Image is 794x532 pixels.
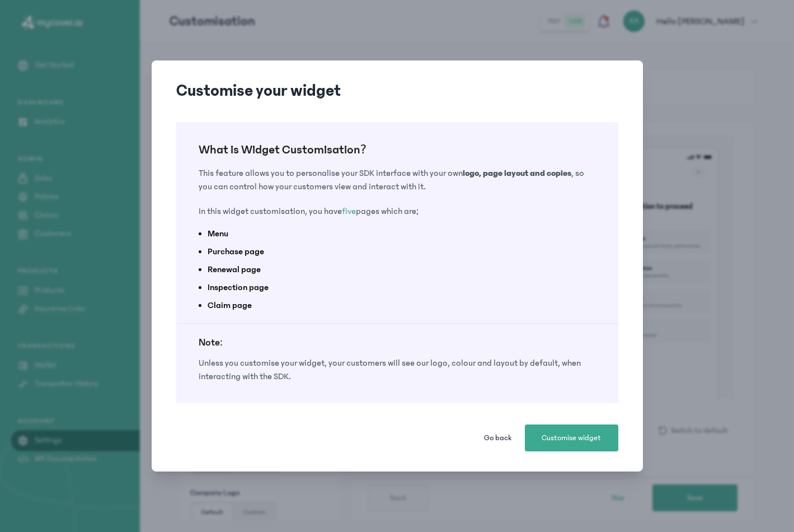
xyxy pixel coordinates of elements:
[199,142,596,158] h2: What is Widget Customisation?
[208,227,587,240] li: Menu
[208,263,587,276] li: Renewal page
[525,424,618,451] button: Customise widget
[176,81,618,101] h3: Customise your widget
[484,432,511,444] span: Go back
[208,281,587,294] li: Inspection page
[463,168,571,178] b: logo, page layout and copies
[199,166,596,193] p: This feature allows you to personalise your SDK interface with your own , so you can control how ...
[208,245,587,258] li: Purchase page
[199,335,596,351] h5: Note:
[199,356,596,383] p: Unless you customise your widget, your customers will see our logo, colour and layout by default,...
[342,206,356,216] span: five
[208,298,587,312] li: Claim page
[199,204,596,218] p: In this widget customisation, you have pages which are;
[476,424,520,451] button: Go back
[542,432,601,444] span: Customise widget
